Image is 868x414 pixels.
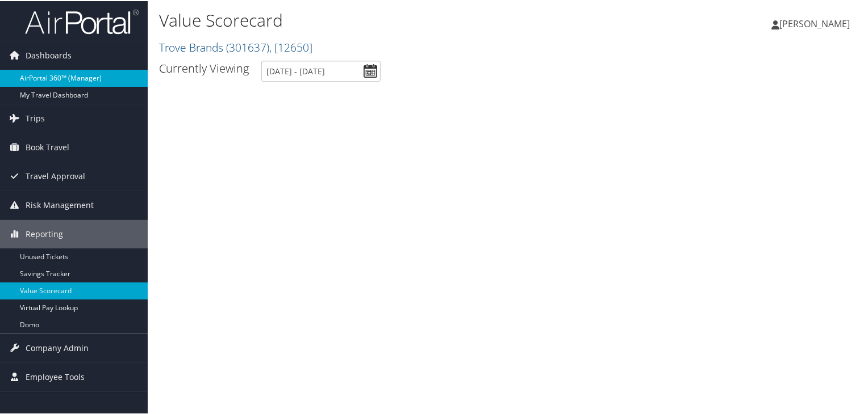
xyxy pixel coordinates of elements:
[26,40,72,69] span: Dashboards
[159,39,312,54] a: Trove Brands
[226,39,269,54] span: ( 301637 )
[25,7,139,34] img: airportal-logo.png
[26,219,63,247] span: Reporting
[269,39,312,54] span: , [ 12650 ]
[779,16,850,29] span: [PERSON_NAME]
[26,103,45,132] span: Trips
[26,333,89,361] span: Company Admin
[771,6,861,40] a: [PERSON_NAME]
[26,190,94,218] span: Risk Management
[26,161,85,189] span: Travel Approval
[159,60,249,75] h3: Currently Viewing
[261,60,381,81] input: [DATE] - [DATE]
[26,362,85,390] span: Employee Tools
[26,132,69,160] span: Book Travel
[159,7,627,31] h1: Value Scorecard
